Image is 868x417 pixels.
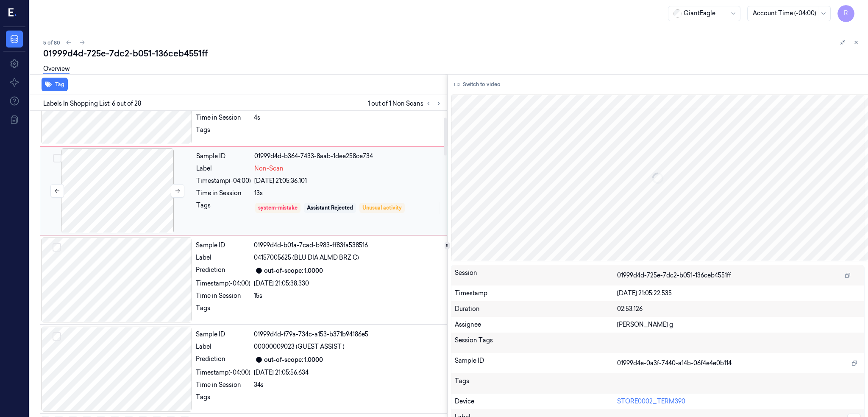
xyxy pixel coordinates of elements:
[196,152,251,161] div: Sample ID
[196,164,251,173] div: Label
[264,266,323,275] div: out-of-scope: 1.0000
[196,266,250,276] div: Prediction
[455,397,617,406] div: Device
[617,397,861,406] div: STORE0002_TERM390
[254,152,442,161] div: 01999d4d-b364-7433-8aab-1dee258ce734
[196,291,250,300] div: Time in Session
[53,154,61,162] button: Select row
[43,39,60,46] span: 5 of 80
[455,289,617,298] div: Timestamp
[196,126,250,139] div: Tags
[254,113,442,122] div: 4s
[617,359,732,368] span: 01999d4e-0a3f-7440-a14b-06f4e4e0b114
[53,332,61,341] button: Select row
[617,289,861,298] div: [DATE] 21:05:22.535
[196,304,250,317] div: Tags
[455,336,617,350] div: Session Tags
[196,279,250,288] div: Timestamp (-04:00)
[455,377,617,390] div: Tags
[254,381,442,389] div: 34s
[264,355,323,364] div: out-of-scope: 1.0000
[196,381,250,389] div: Time in Session
[254,176,442,185] div: [DATE] 21:05:36.101
[451,78,504,91] button: Switch to video
[254,342,345,351] span: 00000009023 (GUEST ASSIST )
[368,98,444,109] span: 1 out of 1 Non Scans
[196,241,250,250] div: Sample ID
[42,78,68,91] button: Tag
[617,305,861,313] div: 02:53.126
[196,368,250,377] div: Timestamp (-04:00)
[43,99,141,108] span: Labels In Shopping List: 6 out of 28
[455,305,617,313] div: Duration
[196,330,250,339] div: Sample ID
[254,279,442,288] div: [DATE] 21:05:38.330
[455,320,617,329] div: Assignee
[254,368,442,377] div: [DATE] 21:05:56.634
[254,241,442,250] div: 01999d4d-b01a-7cad-b983-ff83fa538516
[254,291,442,300] div: 15s
[196,342,250,351] div: Label
[196,189,251,198] div: Time in Session
[455,269,617,282] div: Session
[196,176,251,185] div: Timestamp (-04:00)
[254,189,442,198] div: 13s
[617,320,861,329] div: [PERSON_NAME] g
[254,164,284,173] span: Non-Scan
[307,204,353,212] div: Assistant Rejected
[196,201,251,215] div: Tags
[196,393,250,406] div: Tags
[362,204,402,212] div: Unusual activity
[196,355,250,365] div: Prediction
[53,243,61,252] button: Select row
[43,64,70,74] a: Overview
[837,5,854,22] button: R
[617,271,731,280] span: 01999d4d-725e-7dc2-b051-136ceb4551ff
[43,48,861,59] div: 01999d4d-725e-7dc2-b051-136ceb4551ff
[254,330,442,339] div: 01999d4d-f79a-734c-a153-b371b94186e5
[196,253,250,262] div: Label
[258,204,298,212] div: system-mistake
[196,113,250,122] div: Time in Session
[254,253,359,262] span: 04157005625 (BLU DIA ALMD BRZ C)
[455,356,617,370] div: Sample ID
